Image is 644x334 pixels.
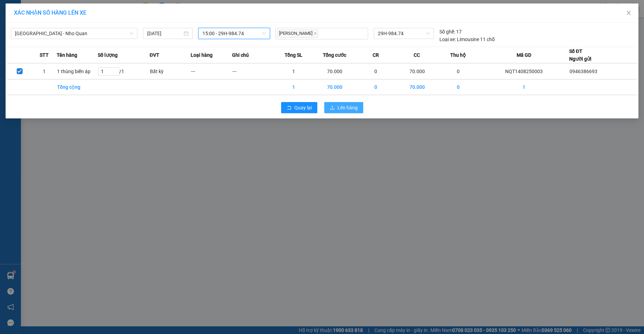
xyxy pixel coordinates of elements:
button: Close [619,3,638,23]
span: ĐVT [150,51,159,59]
span: upload [330,105,335,111]
td: 1 [32,63,57,79]
span: Lên hàng [337,104,358,111]
li: Số 2 [PERSON_NAME], [GEOGRAPHIC_DATA] [39,17,158,26]
span: Mã GD [517,51,531,59]
input: 14/08/2025 [147,30,182,37]
span: Số lượng [98,51,118,59]
td: 0 [355,79,396,95]
span: Tổng SL [285,51,302,59]
img: logo.jpg [9,9,43,44]
span: Hà Nội - Nho Quan [15,28,133,39]
span: 29H-984.74 [378,28,430,39]
td: 0 [438,79,479,95]
span: Tổng cước [323,51,346,59]
td: / 1 [98,63,150,79]
li: Hotline: 19003086 [39,26,158,34]
span: 15:00 - 29H-984.74 [202,28,266,39]
span: XÁC NHẬN SỐ HÀNG LÊN XE [14,9,86,16]
td: 0 [355,63,396,79]
td: --- [232,63,273,79]
span: Loại hàng [191,51,213,59]
h1: NQT1408250003 [76,51,121,66]
td: 0 [438,63,479,79]
td: Bất kỳ [150,63,191,79]
span: 0946386693 [570,69,597,74]
span: Loại xe: [439,36,456,43]
button: uploadLên hàng [324,102,363,113]
b: Duy Khang Limousine [56,8,140,17]
span: close [626,10,631,16]
span: STT [40,51,49,59]
div: 17 [439,28,462,36]
td: 1 [479,79,569,95]
td: 1 thùng biến áp [57,63,98,79]
td: 70.000 [314,63,355,79]
td: 70.000 [314,79,355,95]
td: NQT1408250003 [479,63,569,79]
span: Ghi chú [232,51,249,59]
span: Thu hộ [450,51,466,59]
span: Quay lại [294,104,312,111]
b: GỬI : VP [PERSON_NAME] [9,51,75,85]
b: Gửi khách hàng [65,36,130,45]
span: [PERSON_NAME] [277,30,318,38]
td: Tổng cộng [57,79,98,95]
td: 70.000 [396,79,437,95]
span: Tên hàng [57,51,77,59]
span: close [313,32,317,35]
span: rollback [287,105,292,111]
span: CR [373,51,379,59]
td: 70.000 [396,63,437,79]
span: Số ghế: [439,28,455,36]
td: 1 [273,79,314,95]
div: Limousine 11 chỗ [439,36,495,43]
div: Số ĐT Người gửi [569,47,591,63]
td: 1 [273,63,314,79]
span: CC [414,51,420,59]
button: rollbackQuay lại [281,102,317,113]
td: --- [191,63,232,79]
